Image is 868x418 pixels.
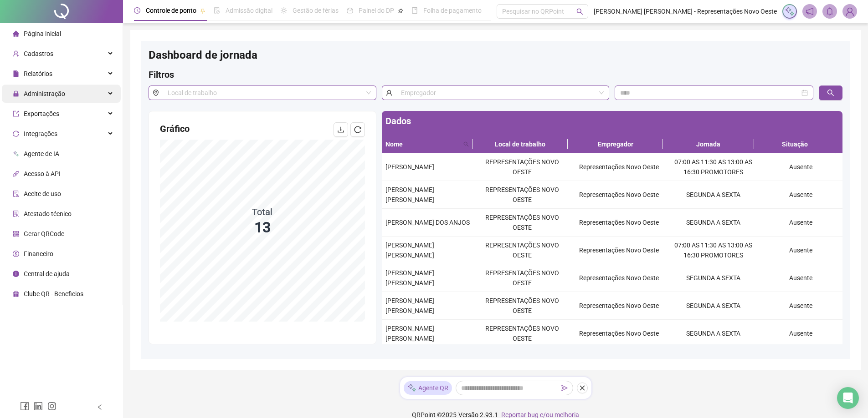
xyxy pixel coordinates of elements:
span: Dados [385,116,411,126]
th: Empregador [568,136,663,153]
span: bell [826,7,834,15]
span: Integrações [24,130,57,137]
td: SEGUNDA A SEXTA [668,209,760,237]
span: Aceite de uso [24,190,61,197]
td: REPRESENTAÇÕES NOVO OESTE [474,181,570,209]
img: sparkle-icon.fc2bf0ac1784a2077858766a79e2daf3.svg [785,6,795,16]
td: Ausente [760,153,842,181]
span: dashboard [347,7,353,14]
span: Exportações [24,110,59,117]
span: Acesso à API [24,170,61,177]
span: [PERSON_NAME] [385,163,434,171]
span: linkedin [34,402,43,411]
span: Administração [24,90,65,97]
span: Controle de ponto [146,7,196,14]
span: left [97,404,103,410]
span: [PERSON_NAME] [PERSON_NAME] [385,242,434,259]
span: [PERSON_NAME] DOS ANJOS [385,219,470,226]
td: REPRESENTAÇÕES NOVO OESTE [474,237,570,264]
span: user-add [13,50,19,57]
span: sun [281,7,287,14]
span: audit [13,191,19,197]
span: search [576,8,583,15]
span: Folha de pagamento [423,7,482,14]
span: solution [13,211,19,217]
span: [PERSON_NAME] [PERSON_NAME] [385,269,434,287]
span: pushpin [398,8,403,14]
td: Representações Novo Oeste [570,237,667,264]
div: Agente QR [404,381,452,395]
span: Cadastros [24,50,53,57]
td: Ausente [760,264,842,292]
span: Agente de IA [24,150,59,157]
td: SEGUNDA A SEXTA [668,264,760,292]
td: REPRESENTAÇÕES NOVO OESTE [474,264,570,292]
span: Página inicial [24,30,61,37]
th: Jornada [663,136,754,153]
td: REPRESENTAÇÕES NOVO OESTE [474,292,570,320]
span: qrcode [13,231,19,237]
span: file [13,71,19,77]
td: Representações Novo Oeste [570,264,667,292]
span: api [13,171,19,177]
td: SEGUNDA A SEXTA [668,320,760,347]
td: Representações Novo Oeste [570,153,667,181]
span: notification [806,7,814,15]
span: facebook [20,402,29,411]
span: search [827,89,834,96]
span: Nome [385,139,460,149]
span: search [462,137,471,151]
span: search [463,141,469,147]
span: instagram [47,402,56,411]
span: home [13,30,19,37]
td: Representações Novo Oeste [570,292,667,320]
span: Gráfico [160,123,190,134]
span: Admissão digital [226,7,272,14]
span: Financeiro [24,250,53,257]
span: Gestão de férias [293,7,339,14]
th: Local de trabalho [473,136,568,153]
span: Dashboard de jornada [149,49,257,61]
td: Ausente [760,209,842,237]
td: 07:00 AS 11:30 AS 13:00 AS 16:30 PROMOTORES [668,153,760,181]
span: Clube QR - Beneficios [24,290,83,297]
td: Ausente [760,292,842,320]
span: send [561,385,568,391]
span: file-done [214,7,220,14]
span: reload [354,126,361,133]
span: Gerar QRCode [24,230,64,237]
span: Atestado técnico [24,210,72,217]
span: lock [13,91,19,97]
td: Ausente [760,320,842,347]
img: sparkle-icon.fc2bf0ac1784a2077858766a79e2daf3.svg [407,383,416,393]
span: environment [149,86,163,100]
td: REPRESENTAÇÕES NOVO OESTE [474,209,570,237]
span: [PERSON_NAME] [PERSON_NAME] - Representações Novo Oeste [594,6,777,16]
span: [PERSON_NAME] [PERSON_NAME] [385,325,434,342]
td: Ausente [760,237,842,264]
span: Painel do DP [359,7,394,14]
span: close [579,385,586,391]
span: Central de ajuda [24,270,70,277]
span: clock-circle [134,7,140,14]
img: 7715 [843,5,857,18]
span: dollar [13,251,19,257]
td: SEGUNDA A SEXTA [668,292,760,320]
td: Representações Novo Oeste [570,181,667,209]
span: gift [13,291,19,297]
div: Open Intercom Messenger [837,387,859,409]
td: REPRESENTAÇÕES NOVO OESTE [474,320,570,347]
span: [PERSON_NAME] [PERSON_NAME] [385,186,434,203]
span: sync [13,131,19,137]
span: Relatórios [24,70,52,77]
span: user [382,86,396,100]
span: info-circle [13,271,19,277]
th: Situação [754,136,836,153]
span: download [337,126,344,133]
span: export [13,111,19,117]
td: Representações Novo Oeste [570,320,667,347]
span: pushpin [200,8,205,14]
td: REPRESENTAÇÕES NOVO OESTE [474,153,570,181]
span: Filtros [149,69,174,80]
span: book [411,7,418,14]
